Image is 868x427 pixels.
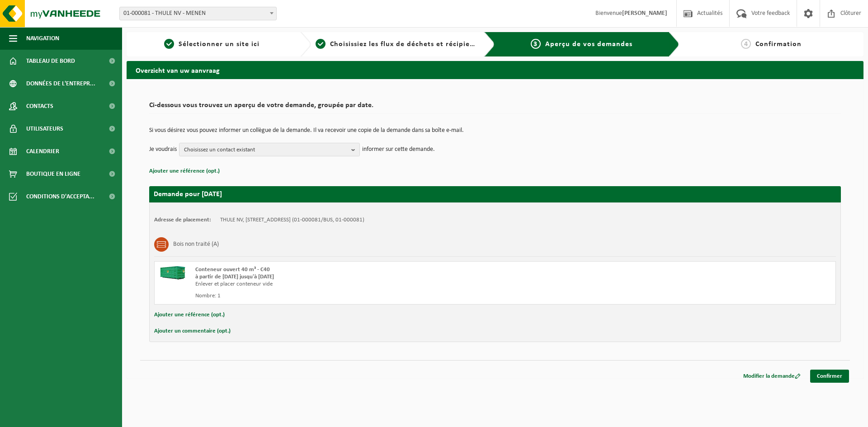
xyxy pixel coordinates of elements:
[26,95,53,117] span: Contacts
[810,370,849,383] a: Confirmer
[149,165,220,177] button: Ajouter une référence (opt.)
[184,143,348,157] span: Choisissez un contact existant
[195,274,274,280] strong: à partir de [DATE] jusqu'à [DATE]
[755,41,802,48] span: Confirmation
[26,163,80,185] span: Boutique en ligne
[26,50,75,72] span: Tableau de bord
[195,267,270,272] span: Conteneur ouvert 40 m³ - C40
[531,39,541,49] span: 3
[622,10,667,17] strong: [PERSON_NAME]
[316,39,325,49] span: 2
[127,61,863,79] h2: Overzicht van uw aanvraag
[26,72,95,95] span: Données de l'entrepr...
[26,140,59,163] span: Calendrier
[736,370,807,383] a: Modifier la demande
[120,7,276,20] span: 01-000081 - THULE NV - MENEN
[131,39,293,50] a: 1Sélectionner un site ici
[154,325,231,337] button: Ajouter un commentaire (opt.)
[26,117,63,140] span: Utilisateurs
[154,191,222,198] strong: Demande pour [DATE]
[173,237,219,252] h3: Bois non traité (A)
[220,216,364,224] td: THULE NV, [STREET_ADDRESS] (01-000081/BUS, 01-000081)
[330,41,481,48] span: Choisissiez les flux de déchets et récipients
[179,143,360,156] button: Choisissez un contact existant
[26,27,59,50] span: Navigation
[195,292,531,300] div: Nombre: 1
[545,41,632,48] span: Aperçu de vos demandes
[149,127,841,134] p: Si vous désirez vous pouvez informer un collègue de la demande. Il va recevoir une copie de la de...
[26,185,94,208] span: Conditions d'accepta...
[316,39,477,50] a: 2Choisissiez les flux de déchets et récipients
[164,39,174,49] span: 1
[154,309,225,321] button: Ajouter une référence (opt.)
[159,266,186,280] img: HK-XC-40-GN-00.png
[741,39,751,49] span: 4
[179,41,259,48] span: Sélectionner un site ici
[154,217,211,223] strong: Adresse de placement:
[149,102,841,114] h2: Ci-dessous vous trouvez un aperçu de votre demande, groupée par date.
[195,281,531,288] div: Enlever et placer conteneur vide
[362,143,435,156] p: informer sur cette demande.
[119,7,277,20] span: 01-000081 - THULE NV - MENEN
[149,143,177,156] p: Je voudrais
